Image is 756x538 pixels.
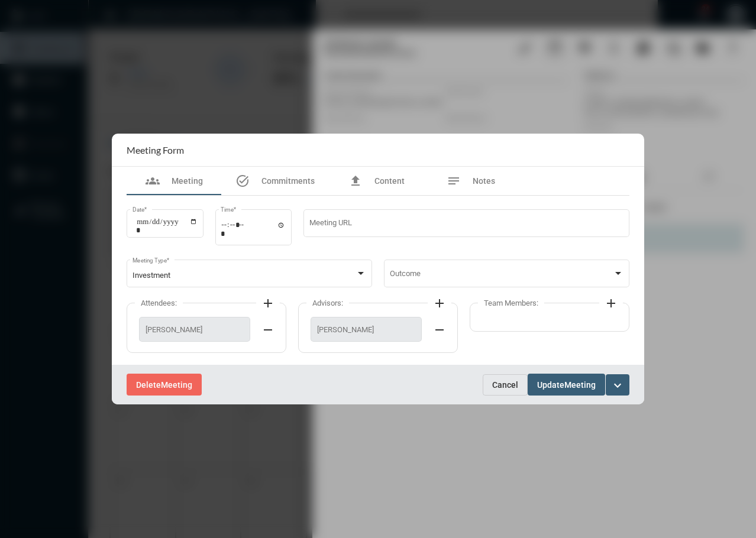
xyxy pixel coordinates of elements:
[374,176,405,186] span: Content
[127,144,184,155] h2: Meeting Form
[447,174,461,188] mat-icon: notes
[483,374,528,396] button: Cancel
[528,374,605,396] button: UpdateMeeting
[306,299,349,307] label: Advisors:
[478,299,544,307] label: Team Members:
[610,378,625,393] mat-icon: expand_more
[261,296,275,310] mat-icon: add
[317,325,415,334] span: [PERSON_NAME]
[136,380,161,390] span: Delete
[432,323,447,337] mat-icon: remove
[564,380,596,390] span: Meeting
[133,271,170,280] span: Investment
[261,176,315,186] span: Commitments
[146,174,160,188] mat-icon: groups
[492,380,518,390] span: Cancel
[172,176,203,186] span: Meeting
[261,323,275,337] mat-icon: remove
[432,296,447,310] mat-icon: add
[537,380,564,390] span: Update
[473,176,495,186] span: Notes
[604,296,618,310] mat-icon: add
[135,299,183,307] label: Attendees:
[235,174,250,188] mat-icon: task_alt
[161,380,192,390] span: Meeting
[348,174,363,188] mat-icon: file_upload
[146,325,244,334] span: [PERSON_NAME]
[127,374,202,396] button: DeleteMeeting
